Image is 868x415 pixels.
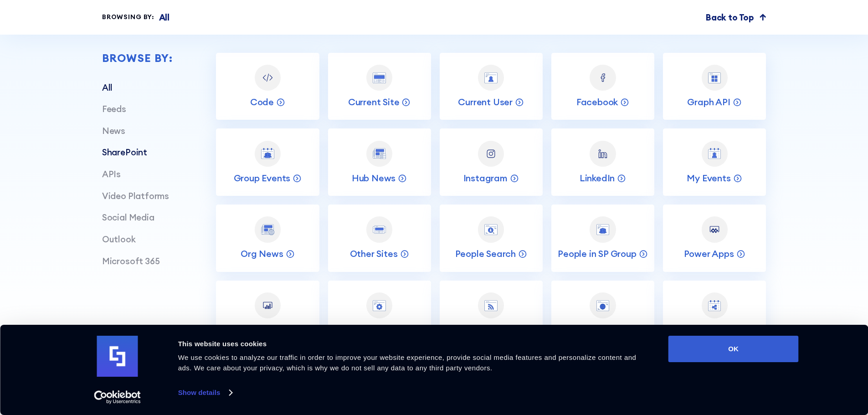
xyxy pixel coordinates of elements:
img: Org News [261,224,274,235]
p: People Search [455,248,516,260]
p: RSS Feeds [464,324,507,336]
p: Back to Top [706,11,754,24]
img: Power BI [261,299,274,312]
a: Power BIPower BI [216,281,319,348]
img: Shared Events [708,300,721,311]
a: SharePoint Site URLSharePoint Site URL [551,281,654,348]
a: InstagramInstagram [440,128,543,196]
img: Current User [484,72,498,83]
p: Shared Events [678,324,739,336]
a: Hub NewsHub News [328,128,431,196]
a: Social Media [102,212,154,223]
p: Current User [458,96,513,108]
p: Power Apps [684,248,734,260]
button: OK [668,336,799,362]
a: Power AppsPower Apps [663,205,766,272]
a: Current UserCurrent User [440,53,543,120]
img: My Events [708,148,721,159]
a: Shared EventsShared Events [663,281,766,348]
a: All [102,82,113,93]
p: SharePoint Site URL [555,324,639,336]
div: Browsing by: [102,12,154,22]
img: Instagram [484,147,498,160]
p: Group Events [234,172,291,184]
img: Current Site [373,72,386,83]
div: This website uses cookies [178,338,648,349]
a: Outlook [102,234,136,245]
img: RSS Feeds [484,300,498,311]
img: REST API [373,300,386,311]
img: SharePoint Site URL [596,300,610,311]
a: Microsoft 365 [102,256,160,266]
p: Code [250,96,274,108]
a: My EventsMy Events [663,128,766,196]
a: Usercentrics Cookiebot - opens in a new window [77,390,157,404]
img: Graph API [708,72,721,83]
p: People in SP Group [558,248,636,260]
a: Group EventsGroup Events [216,128,319,196]
a: People in SP GroupPeople in SP Group [551,205,654,272]
p: REST API [355,324,392,336]
a: Current SiteCurrent Site [328,53,431,120]
img: People Search [484,224,498,235]
a: People SearchPeople Search [440,205,543,272]
p: All [159,11,169,24]
img: Power Apps [708,223,721,236]
a: APIs [102,169,121,179]
a: Org NewsOrg News [216,205,319,272]
img: LinkedIn [596,147,610,160]
img: Hub News [373,148,386,159]
img: Other Sites [373,225,386,234]
img: People in SP Group [596,224,610,235]
p: LinkedIn [580,172,615,184]
a: LinkedInLinkedIn [551,128,654,196]
p: Graph API [687,96,730,108]
img: Group Events [261,148,274,159]
a: RSS FeedsRSS Feeds [440,281,543,348]
p: Hub News [352,172,395,184]
img: Facebook [596,71,610,84]
a: Feeds [102,103,126,114]
a: CodeCode [216,53,319,120]
a: FacebookFacebook [551,53,654,120]
a: Graph APIGraph API [663,53,766,120]
p: Org News [241,248,283,260]
img: logo [97,336,138,377]
p: Facebook [576,96,618,108]
a: SharePoint [102,147,147,158]
a: Show details [178,386,232,400]
a: News [102,125,125,136]
div: Browse by: [102,53,173,64]
p: My Events [687,172,730,184]
iframe: Chat Widget [704,309,868,415]
img: Code [261,71,274,84]
p: Power BI [243,324,280,336]
p: Instagram [463,172,508,184]
p: Current Site [348,96,400,108]
p: Other Sites [350,248,398,260]
a: Video Platforms [102,190,169,201]
span: We use cookies to analyze our traffic in order to improve your website experience, provide social... [178,354,637,372]
a: Other SitesOther Sites [328,205,431,272]
a: Back to Top [706,11,766,24]
a: REST APIREST API [328,281,431,348]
